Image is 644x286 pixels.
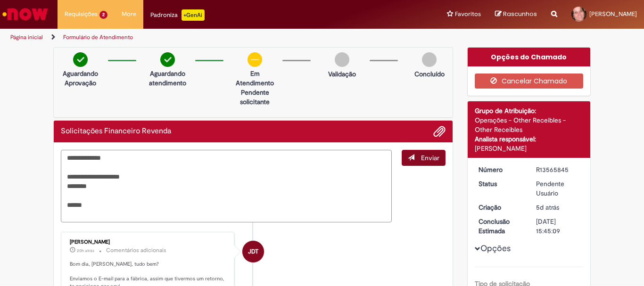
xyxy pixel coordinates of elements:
[77,248,94,253] time: 29/09/2025 11:31:03
[495,10,537,19] a: Rascunhos
[150,9,205,21] div: Padroniza
[536,165,580,174] div: R13565845
[475,74,584,89] button: Cancelar Chamado
[248,240,258,263] span: JDT
[106,246,166,254] small: Comentários adicionais
[1,5,50,24] img: ServiceNow
[589,10,637,18] span: [PERSON_NAME]
[232,69,278,88] p: Em Atendimento
[536,203,580,212] div: 25/09/2025 10:45:04
[73,52,88,67] img: check-circle-green.png
[232,88,278,106] p: Pendente solicitante
[99,11,107,19] span: 2
[475,144,584,153] div: [PERSON_NAME]
[65,9,98,19] span: Requisições
[536,203,559,212] span: 5d atrás
[471,165,529,174] dt: Número
[242,241,264,262] div: JOAO DAMASCENO TEIXEIRA
[10,33,43,41] a: Página inicial
[182,9,205,21] p: +GenAi
[70,239,227,245] div: [PERSON_NAME]
[122,9,136,19] span: More
[455,9,481,19] span: Favoritos
[145,69,190,88] p: Aguardando atendimento
[422,52,437,67] img: img-circle-grey.png
[468,48,591,66] div: Opções do Chamado
[61,127,171,136] h2: Solicitações Financeiro Revenda Histórico de tíquete
[421,154,439,162] span: Enviar
[335,52,349,67] img: img-circle-grey.png
[471,217,529,236] dt: Conclusão Estimada
[433,125,446,138] button: Adicionar anexos
[471,203,529,212] dt: Criação
[77,248,94,253] span: 20h atrás
[414,69,445,79] p: Concluído
[503,9,537,18] span: Rascunhos
[7,29,422,46] ul: Trilhas de página
[536,217,580,236] div: [DATE] 15:45:09
[160,52,175,67] img: check-circle-green.png
[475,134,584,144] div: Analista responsável:
[471,179,529,188] dt: Status
[248,52,262,67] img: circle-minus.png
[328,69,356,79] p: Validação
[475,115,584,134] div: Operações - Other Receibles - Other Receibles
[63,33,133,41] a: Formulário de Atendimento
[402,150,446,166] button: Enviar
[536,179,580,198] div: Pendente Usuário
[58,69,103,88] p: Aguardando Aprovação
[536,203,559,212] time: 25/09/2025 10:45:04
[61,150,392,222] textarea: Digite sua mensagem aqui...
[475,106,584,115] div: Grupo de Atribuição:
